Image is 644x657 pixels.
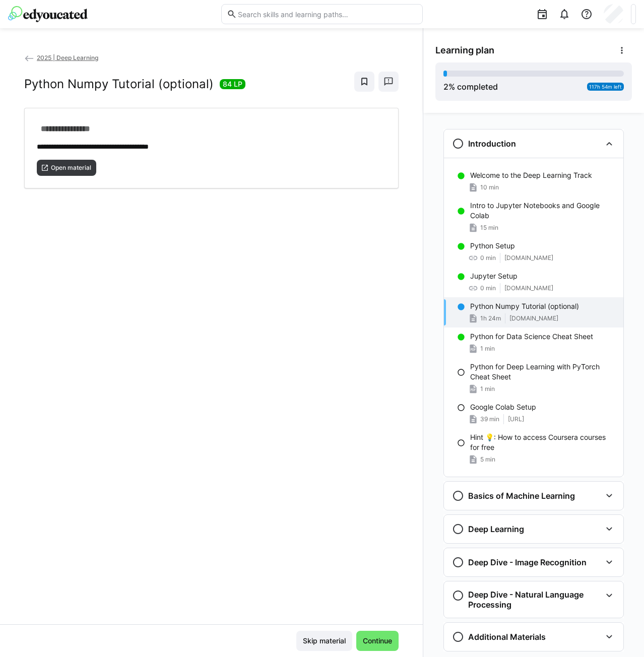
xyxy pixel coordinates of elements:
[470,362,615,382] p: Python for Deep Learning with PyTorch Cheat Sheet
[37,160,96,176] button: Open material
[470,402,536,412] p: Google Colab Setup
[50,164,92,172] span: Open material
[589,84,622,90] span: 117h 54m left
[468,589,601,610] h3: Deep Dive - Natural Language Processing
[480,455,495,464] span: 5 min
[24,54,98,61] a: 2025 | Deep Learning
[443,81,498,93] div: % completed
[468,632,546,642] h3: Additional Materials
[443,82,448,92] span: 2
[480,284,496,292] span: 0 min
[470,332,593,342] p: Python for Data Science Cheat Sheet
[480,314,501,322] span: 1h 24m
[470,271,518,281] p: Jupyter Setup
[468,524,524,534] h3: Deep Learning
[470,432,615,452] p: Hint 💡: How to access Coursera courses for free
[468,491,575,501] h3: Basics of Machine Learning
[361,636,394,646] span: Continue
[468,139,516,149] h3: Introduction
[296,631,352,651] button: Skip material
[24,77,214,92] h2: Python Numpy Tutorial (optional)
[509,314,558,322] span: [DOMAIN_NAME]
[435,45,494,56] span: Learning plan
[504,284,553,292] span: [DOMAIN_NAME]
[468,557,587,567] h3: Deep Dive - Image Recognition
[480,254,496,262] span: 0 min
[237,10,417,19] input: Search skills and learning paths…
[480,345,495,353] span: 1 min
[470,201,615,221] p: Intro to Jupyter Notebooks and Google Colab
[480,183,499,191] span: 10 min
[504,254,553,262] span: [DOMAIN_NAME]
[223,79,242,89] span: 84 LP
[301,636,347,646] span: Skip material
[37,54,98,61] span: 2025 | Deep Learning
[470,241,515,251] p: Python Setup
[480,224,498,232] span: 15 min
[470,170,592,180] p: Welcome to the Deep Learning Track
[470,301,579,311] p: Python Numpy Tutorial (optional)
[480,415,499,423] span: 39 min
[480,385,495,393] span: 1 min
[508,415,524,423] span: [URL]
[356,631,399,651] button: Continue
